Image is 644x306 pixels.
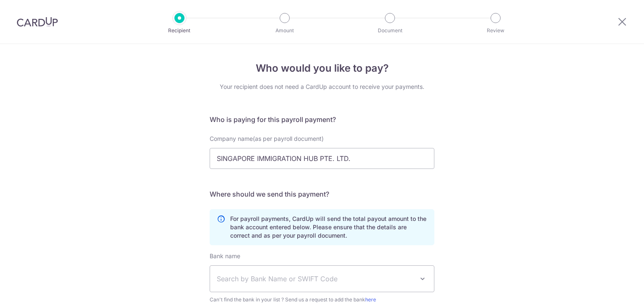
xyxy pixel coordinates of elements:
a: here [365,296,376,303]
p: Document [359,26,421,35]
span: Company name(as per payroll document) [210,135,324,142]
h5: Where should we send this payment? [210,189,434,199]
label: Bank name [210,252,240,260]
span: Can't find the bank in your list ? Send us a request to add the bank [210,296,434,304]
img: CardUp [17,17,58,27]
span: Search by Bank Name or SWIFT Code [217,274,414,284]
p: Recipient [148,26,210,35]
div: Your recipient does not need a CardUp account to receive your payments. [210,83,434,91]
p: Review [465,26,527,35]
h5: Who is paying for this payroll payment? [210,114,434,124]
h4: Who would you like to pay? [210,61,434,76]
p: Amount [254,26,316,35]
p: For payroll payments, CardUp will send the total payout amount to the bank account entered below.... [230,215,427,240]
iframe: Opens a widget where you can find more information [590,281,636,302]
